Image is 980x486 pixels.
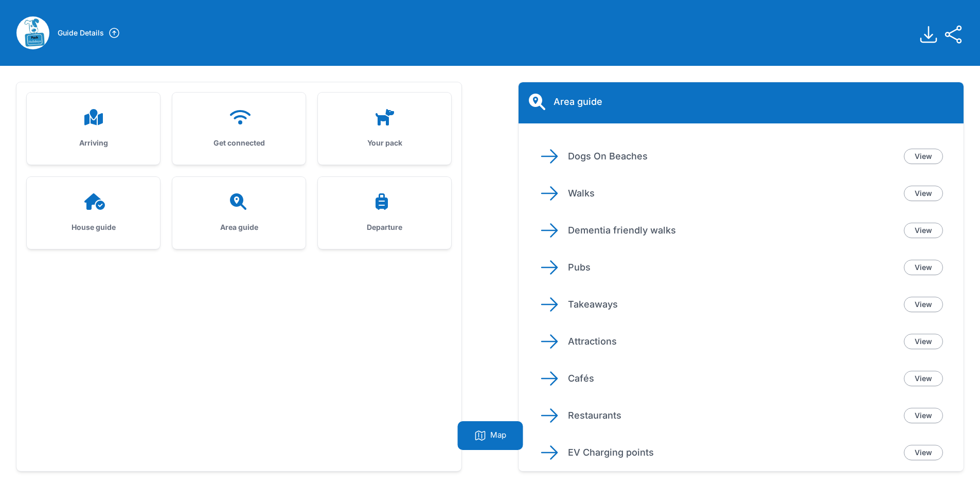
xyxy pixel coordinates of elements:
[568,445,896,460] p: EV Charging points
[490,429,506,442] p: Map
[58,27,120,39] a: Guide Details
[568,371,896,386] p: Cafés
[554,95,602,109] h2: Area guide
[172,177,306,249] a: Area guide
[189,138,289,148] h3: Get connected
[172,93,306,165] a: Get connected
[27,93,160,165] a: Arriving
[318,177,451,249] a: Departure
[568,260,896,275] p: Pubs
[904,260,943,275] a: View
[904,334,943,349] a: View
[568,297,896,312] p: Takeaways
[58,28,104,38] h3: Guide Details
[16,16,49,49] img: gaesdmpcvh35y63hoc4okpy6i0mm
[568,223,896,238] p: Dementia friendly walks
[43,222,144,232] h3: House guide
[904,223,943,238] a: View
[568,186,896,201] p: Walks
[189,222,289,232] h3: Area guide
[904,371,943,386] a: View
[904,297,943,312] a: View
[904,445,943,460] a: View
[568,149,896,164] p: Dogs On Beaches
[43,138,144,148] h3: Arriving
[334,222,435,232] h3: Departure
[318,93,451,165] a: Your pack
[568,408,896,423] p: Restaurants
[568,334,896,349] p: Attractions
[904,149,943,164] a: View
[904,408,943,423] a: View
[27,177,160,249] a: House guide
[904,186,943,201] a: View
[334,138,435,148] h3: Your pack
